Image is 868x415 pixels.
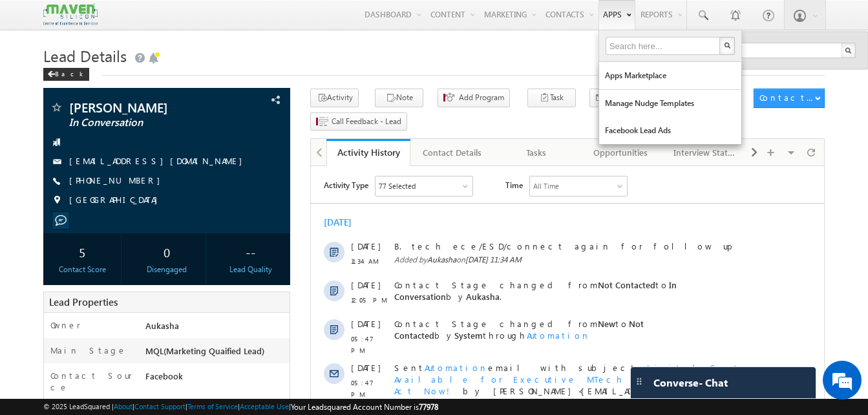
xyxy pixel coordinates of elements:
[222,14,248,26] div: All Time
[40,74,69,86] span: [DATE]
[50,319,81,331] label: Owner
[40,242,69,254] span: [DATE]
[287,113,344,124] span: Not Contacted
[589,89,650,107] button: Send Email
[83,113,366,136] span: Contact Stage changed from to by .
[310,112,407,131] button: Call Feedback - Lead
[322,312,351,322] span: Aukasha
[13,50,55,62] div: [DATE]
[83,286,458,298] span: Lead Follow Up: [PERSON_NAME]
[673,145,736,160] div: Interview Status
[13,10,58,29] span: Activity Type
[40,335,69,346] span: [DATE]
[240,402,289,410] a: Acceptable Use
[282,335,292,346] span: NA
[83,88,458,100] span: Added by on
[47,264,118,275] div: Contact Score
[40,167,79,190] span: 05:47 PM
[110,312,166,322] span: [DATE] 11:59 AM
[40,113,69,125] span: [DATE]
[754,89,825,108] button: Contact Actions
[459,92,504,103] span: Add Program
[505,145,567,160] div: Tasks
[43,67,96,78] a: Back
[480,341,493,356] span: +5
[43,401,438,413] span: © 2025 LeadSquared | | | | |
[83,196,458,231] div: by [PERSON_NAME]<[EMAIL_ADDRESS][DOMAIN_NAME]>.
[527,89,576,107] button: Task
[40,196,69,207] span: [DATE]
[589,145,651,160] div: Opportunities
[83,379,388,401] span: Contact Owner changed from to by .
[83,196,326,207] span: Sent email with subject
[40,211,79,234] span: 05:47 PM
[40,286,69,298] span: [DATE]
[275,242,364,253] span: Dynamic Form
[215,264,286,275] div: Lead Quality
[83,348,458,360] span: Added by on
[599,62,741,89] a: Apps Marketplace
[47,240,118,264] div: 5
[40,89,79,101] span: 11:34 AM
[179,312,284,323] span: Completed on:
[724,42,730,48] img: Search
[606,37,722,55] input: Search here...
[40,379,69,390] span: [DATE]
[50,345,127,356] label: Main Stage
[413,312,442,322] span: Aukasha
[438,89,510,107] button: Add Program
[43,68,89,81] div: Back
[83,312,166,323] span: Due on:
[83,74,458,86] span: B. tech ece/ESD/connect again for follow up
[83,335,271,346] span: Had a Phone Conversation
[663,139,747,166] a: Interview Status
[114,196,177,207] span: Automation
[375,89,423,107] button: Note
[410,139,494,166] a: Contact Details
[40,128,79,140] span: 12:05 PM
[69,155,249,166] a: [EMAIL_ADDRESS][DOMAIN_NAME]
[83,379,375,401] span: Guddi([EMAIL_ADDRESS][DOMAIN_NAME])
[67,68,217,85] div: Chat with us now
[599,90,741,117] a: Manage Nudge Templates
[83,152,333,175] span: Not Contacted
[167,390,343,401] span: Aukasha([EMAIL_ADDRESS][DOMAIN_NAME])
[83,113,366,136] span: In Conversation
[653,377,728,388] span: Converse - Chat
[22,68,54,85] img: d_60004797649_company_0_60004797649
[69,175,167,187] span: [PHONE_NUMBER]
[142,345,290,363] div: MQL(Marketing Quaified Lead)
[336,146,401,158] div: Activity History
[187,402,238,410] a: Terms of Service
[65,10,162,30] div: Sales Activity,Program,Email Bounced,Email Link Clicked,Email Marked Spam & 72 more..
[69,101,221,114] span: [PERSON_NAME]
[310,89,359,107] button: Activity
[599,117,741,144] a: Facebook Lead Ads
[49,295,118,308] span: Lead Properties
[69,116,221,129] span: In Conversation
[216,164,279,175] span: Automation
[297,312,351,323] span: Owner:
[83,298,458,310] span: Lead Follow Up: [PERSON_NAME]
[40,257,79,281] span: 05:47 PM
[154,349,210,359] span: [DATE] 05:47 PM
[176,323,235,340] em: Start Chat
[364,312,442,323] span: Completed By:
[291,402,438,412] span: Your Leadsquared Account Number is
[83,196,450,230] span: Limited Seats Available for Executive MTech in VLSI Design - Act Now!
[43,3,98,26] img: Custom Logo
[759,92,814,103] div: Contact Actions
[143,164,172,175] span: System
[332,116,401,127] span: Call Feedback - Lead
[40,301,79,325] span: 05:47 PM
[212,6,243,37] div: Minimize live chat window
[495,139,579,166] a: Tasks
[83,152,333,175] span: Contact Stage changed from to by through
[419,402,438,412] span: 77978
[579,139,663,166] a: Opportunities
[634,376,644,387] img: carter-drag
[326,139,410,166] a: Activity History
[17,120,236,312] textarea: Type your message and hit 'Enter'
[229,312,284,322] span: [DATE] 05:47 PM
[116,349,145,359] span: Aukasha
